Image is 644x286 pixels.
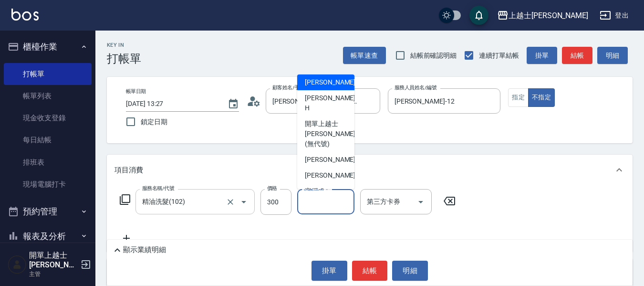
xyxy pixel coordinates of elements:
[123,245,166,255] p: 顯示業績明細
[267,185,277,192] label: 價格
[224,195,237,209] button: Clear
[479,51,519,61] span: 連續打單結帳
[126,96,218,112] input: YYYY/MM/DD hh:mm
[508,88,529,107] button: 指定
[126,88,146,95] label: 帳單日期
[107,42,141,48] h2: Key In
[509,10,588,21] div: 上越士[PERSON_NAME]
[562,47,592,64] button: 結帳
[527,47,557,64] button: 掛單
[107,155,633,185] div: 項目消費
[8,255,27,274] img: Person
[4,199,92,224] button: 預約管理
[114,165,143,175] p: 項目消費
[392,261,428,281] button: 明細
[222,93,245,116] button: Choose date, selected date is 2025-08-11
[4,107,92,129] a: 現金收支登錄
[272,84,327,91] label: 顧客姓名/手機號碼/編號
[4,224,92,249] button: 報表及分析
[596,7,633,24] button: 登出
[4,129,92,151] a: 每日結帳
[141,117,167,127] span: 鎖定日期
[4,173,92,195] a: 現場電腦打卡
[11,9,39,21] img: Logo
[4,63,92,85] a: 打帳單
[29,251,78,270] h5: 開單上越士[PERSON_NAME]
[305,155,361,165] span: [PERSON_NAME] -0
[343,47,386,64] button: 帳單速查
[4,85,92,107] a: 帳單列表
[305,77,365,87] span: [PERSON_NAME] -22
[410,51,457,61] span: 結帳前確認明細
[142,185,174,192] label: 服務名稱/代號
[493,6,592,25] button: 上越士[PERSON_NAME]
[305,93,357,113] span: [PERSON_NAME] -H
[597,47,628,64] button: 明細
[236,194,251,210] button: Open
[107,52,141,65] h3: 打帳單
[312,261,347,281] button: 掛單
[4,151,92,173] a: 排班表
[4,34,92,59] button: 櫃檯作業
[305,119,355,149] span: 開單上越士[PERSON_NAME] (無代號)
[528,88,555,107] button: 不指定
[413,194,428,210] button: Open
[305,170,361,180] span: [PERSON_NAME] -2
[29,270,78,278] p: 主管
[469,6,488,25] button: save
[352,261,388,281] button: 結帳
[305,186,324,196] span: 室媛 -5
[395,84,436,91] label: 服務人員姓名/編號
